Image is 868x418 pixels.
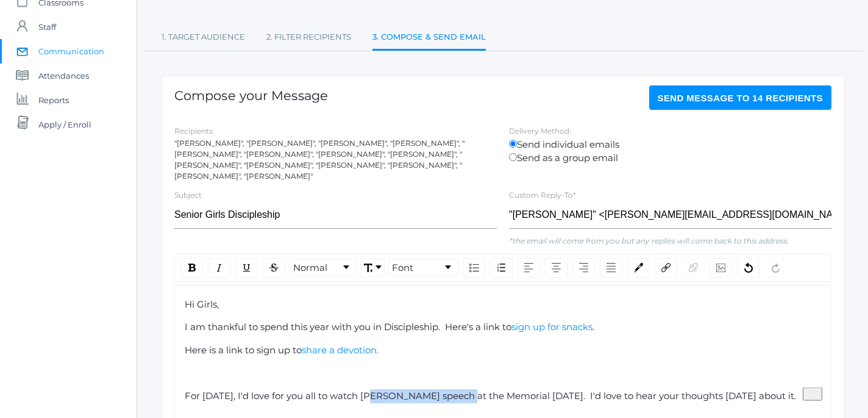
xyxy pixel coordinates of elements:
[360,259,385,277] div: rdw-dropdown
[174,190,202,200] label: Subject
[509,126,571,135] label: Delivery Method:
[293,261,327,275] span: Normal
[178,258,288,278] div: rdw-inline-control
[263,258,285,278] div: Strikethrough
[266,25,351,49] a: 2. Filter Recipients
[625,258,652,278] div: rdw-color-picker
[655,258,677,278] div: Link
[764,258,787,278] div: Redo
[162,25,245,49] a: 1. Target Audience
[509,153,517,161] input: Send as a group email
[185,321,511,333] span: I am thankful to spend this year with you in Discipleship. Here's a link to
[490,258,513,278] div: Ordered
[388,259,458,277] div: rdw-dropdown
[707,258,735,278] div: rdw-image-control
[208,258,230,278] div: Italic
[288,258,358,278] div: rdw-block-control
[38,112,91,137] span: Apply / Enroll
[592,321,594,333] span: .
[545,258,567,278] div: Center
[174,138,497,182] div: "[PERSON_NAME]", "[PERSON_NAME]", "[PERSON_NAME]", "[PERSON_NAME]", "[PERSON_NAME]", "[PERSON_NAM...
[358,258,386,278] div: rdw-font-size-control
[735,258,789,278] div: rdw-history-control
[361,259,384,276] a: Font Size
[38,88,69,112] span: Reports
[174,254,831,282] div: rdw-toolbar
[185,298,219,310] span: Hi Girls,
[682,258,705,278] div: Unlink
[509,190,576,200] label: Custom Reply-To*
[572,258,595,278] div: Right
[174,88,328,103] h1: Compose your Message
[509,140,517,148] input: Send individual emails
[302,344,379,356] a: share a devotion.
[509,151,831,165] label: Send as a group email
[372,25,486,51] a: 3. Compose & Send Email
[511,321,592,333] a: sign up for snacks
[235,258,258,278] div: Underline
[38,15,56,39] span: Staff
[290,259,357,277] div: rdw-dropdown
[652,258,707,278] div: rdw-link-control
[38,39,104,63] span: Communication
[460,258,515,278] div: rdw-list-control
[509,201,831,229] input: "Full Name" <email@email.com>
[290,259,356,276] a: Block Type
[509,236,789,245] em: *the email will come from you but any replies will come back to this address.
[658,93,824,103] span: Send Message to 14 recipients
[463,258,485,278] div: Unordered
[710,258,732,278] div: Image
[389,259,458,276] a: Font
[737,258,759,278] div: Undo
[515,258,625,278] div: rdw-textalign-control
[509,138,831,152] label: Send individual emails
[185,390,796,402] span: For [DATE], I'd love for you all to watch [PERSON_NAME] speech at the Memorial [DATE]. I'd love t...
[392,261,413,275] span: Font
[180,258,203,278] div: Bold
[38,63,89,88] span: Attendances
[386,258,460,278] div: rdw-font-family-control
[185,344,302,356] span: Here is a link to sign up to
[649,85,832,110] button: Send Message to 14 recipients
[174,126,215,135] label: Recipients:
[185,298,822,403] div: To enrich screen reader interactions, please activate Accessibility in Grammarly extension settings
[518,258,540,278] div: Left
[600,258,622,278] div: Justify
